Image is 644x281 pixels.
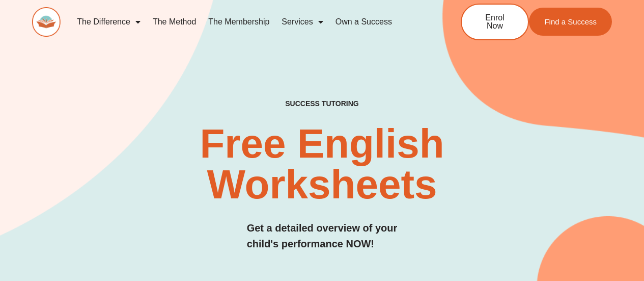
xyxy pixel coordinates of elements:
[329,10,398,34] a: Own a Success
[544,18,597,25] span: Find a Success
[275,10,329,34] a: Services
[247,220,398,252] h3: Get a detailed overview of your child's performance NOW!
[147,10,202,34] a: The Method
[71,10,427,34] nav: Menu
[529,8,612,36] a: Find a Success
[202,10,275,34] a: The Membership
[461,4,529,40] a: Enrol Now
[477,14,513,30] span: Enrol Now
[131,123,513,205] h2: Free English Worksheets​
[71,10,147,34] a: The Difference
[236,99,408,108] h4: SUCCESS TUTORING​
